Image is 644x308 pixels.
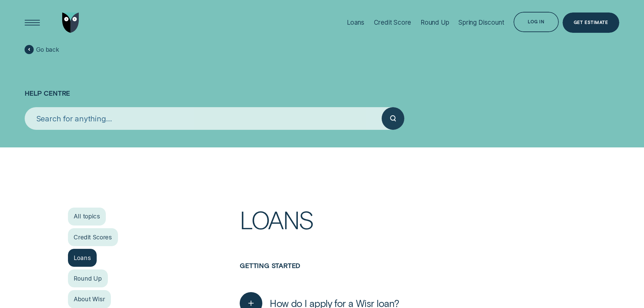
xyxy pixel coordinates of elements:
[421,19,449,26] div: Round Up
[22,13,43,33] button: Open Menu
[25,55,619,106] h1: Help Centre
[68,228,118,246] a: Credit Scores
[68,249,97,267] a: Loans
[68,269,108,287] a: Round Up
[68,208,106,226] a: All topics
[240,262,576,286] h3: Getting started
[36,46,59,53] span: Go back
[62,13,79,33] img: Wisr
[514,12,558,32] button: Log in
[25,107,382,130] input: Search for anything...
[240,208,576,262] h1: Loans
[382,107,404,130] button: Submit your search query.
[68,290,111,308] a: About Wisr
[563,13,619,33] a: Get Estimate
[25,45,59,54] a: Go back
[458,19,504,26] div: Spring Discount
[374,19,411,26] div: Credit Score
[347,19,364,26] div: Loans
